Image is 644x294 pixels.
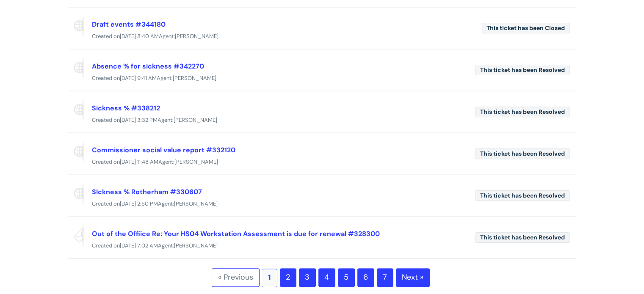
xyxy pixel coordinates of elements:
[120,116,158,124] span: [DATE] 3:32 PM
[299,268,316,287] a: 3
[92,104,160,113] a: Sickness % #338212
[92,229,380,238] a: Out of the Offiice Re: Your HS04 Workstation Assessment is due for renewal #328300
[173,74,216,82] span: [PERSON_NAME]
[475,190,569,201] span: This ticket has been Resolved
[212,268,260,287] span: « Previous
[262,269,277,287] span: 1
[174,242,218,249] span: [PERSON_NAME]
[92,62,204,71] a: Absence % for sickness #342270
[475,107,569,117] span: This ticket has been Resolved
[357,268,374,287] a: 6
[68,31,576,42] div: Created on Agent:
[174,200,218,207] span: [PERSON_NAME]
[68,140,83,164] span: Reported via portal
[175,33,218,40] span: [PERSON_NAME]
[68,73,576,84] div: Created on Agent:
[475,148,569,159] span: This ticket has been Resolved
[68,14,83,38] span: Reported via portal
[68,224,83,247] span: Reported via email
[92,20,166,29] a: Draft events #344180
[92,187,202,196] a: SIckness % Rotherham #330607
[68,182,83,206] span: Reported via portal
[120,242,158,249] span: [DATE] 7:02 AM
[396,268,430,287] a: Next »
[68,56,83,80] span: Reported via portal
[68,98,83,122] span: Reported via portal
[120,200,158,207] span: [DATE] 2:50 PM
[475,232,569,243] span: This ticket has been Resolved
[68,199,576,209] div: Created on Agent:
[475,65,569,75] span: This ticket has been Resolved
[120,33,159,40] span: [DATE] 8:40 AM
[174,158,218,165] span: [PERSON_NAME]
[174,116,217,124] span: [PERSON_NAME]
[338,268,355,287] a: 5
[482,23,569,33] span: This ticket has been Closed
[68,115,576,126] div: Created on Agent:
[68,157,576,168] div: Created on Agent:
[318,268,335,287] a: 4
[68,241,576,251] div: Created on Agent:
[120,158,158,165] span: [DATE] 11:48 AM
[120,74,157,82] span: [DATE] 9:41 AM
[377,268,393,287] a: 7
[280,268,296,287] a: 2
[92,146,235,154] a: Commissioner social value report #332120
